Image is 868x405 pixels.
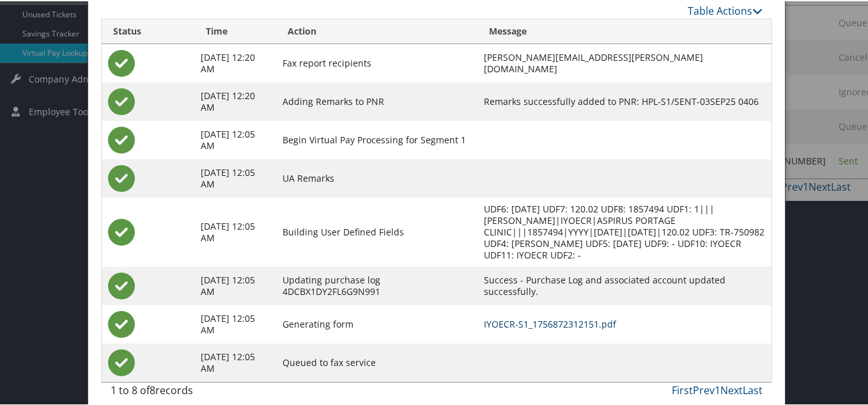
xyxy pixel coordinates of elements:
td: [DATE] 12:05 AM [194,266,275,304]
td: Remarks successfully added to PNR: HPL-S1/SENT-03SEP25 0406 [477,81,772,120]
th: Status: activate to sort column ascending [102,18,195,43]
a: Prev [693,382,715,396]
a: Last [743,382,763,396]
span: 8 [150,382,155,396]
td: [DATE] 12:05 AM [194,158,275,196]
td: [DATE] 12:05 AM [194,342,275,381]
td: [DATE] 12:20 AM [194,81,275,120]
td: [DATE] 12:05 AM [194,304,275,342]
td: [DATE] 12:20 AM [194,43,275,81]
td: UA Remarks [276,158,477,196]
a: IYOECR-S1_1756872312151.pdf [484,317,616,329]
th: Message: activate to sort column ascending [477,18,772,43]
td: Adding Remarks to PNR [276,81,477,120]
td: Begin Virtual Pay Processing for Segment 1 [276,120,477,158]
th: Action: activate to sort column ascending [276,18,477,43]
td: Success - Purchase Log and associated account updated successfully. [477,266,772,304]
td: [DATE] 12:05 AM [194,120,275,158]
a: 1 [715,382,720,396]
a: Table Actions [688,3,763,17]
a: Next [720,382,743,396]
div: 1 to 8 of records [111,381,260,403]
a: First [672,382,693,396]
th: Time: activate to sort column ascending [194,18,275,43]
td: UDF6: [DATE] UDF7: 120.02 UDF8: 1857494 UDF1: 1|||[PERSON_NAME]|IYOECR|ASPIRUS PORTAGE CLINIC|||1... [477,196,772,266]
td: Building User Defined Fields [276,196,477,266]
td: [DATE] 12:05 AM [194,196,275,266]
td: Generating form [276,304,477,342]
td: Queued to fax service [276,342,477,381]
td: [PERSON_NAME][EMAIL_ADDRESS][PERSON_NAME][DOMAIN_NAME] [477,43,772,81]
td: Fax report recipients [276,43,477,81]
td: Updating purchase log 4DCBX1DY2FL6G9N991 [276,266,477,304]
